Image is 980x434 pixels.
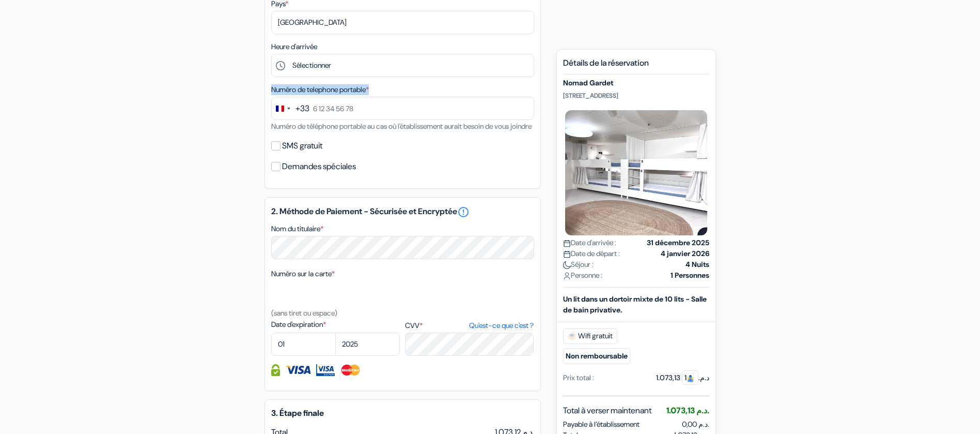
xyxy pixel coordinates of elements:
span: 0,00 د.م. [682,420,709,429]
strong: 4 janvier 2026 [661,248,709,259]
a: Qu'est-ce que c'est ? [469,320,534,331]
label: SMS gratuit [282,139,322,153]
img: calendar.svg [563,240,571,247]
strong: 1 Personnes [671,270,709,281]
h5: 2. Méthode de Paiement - Sécurisée et Encryptée [271,206,534,218]
strong: 31 décembre 2025 [647,237,709,248]
img: user_icon.svg [563,272,571,280]
div: Prix total : [563,372,594,383]
label: Heure d'arrivée [271,41,317,52]
div: +33 [295,102,309,115]
strong: 4 Nuits [686,259,709,270]
label: Numéro de telephone portable [271,84,369,95]
img: Visa Electron [316,364,335,376]
label: CVV [405,320,534,331]
span: Personne : [563,270,602,281]
span: Date de départ : [563,248,620,259]
small: Non remboursable [563,348,630,364]
p: [STREET_ADDRESS] [563,92,709,100]
img: free_wifi.svg [568,332,576,340]
button: Change country, selected France (+33) [272,97,309,119]
img: Visa [285,364,311,376]
img: Information de carte de crédit entièrement encryptée et sécurisée [271,364,280,376]
h5: Détails de la réservation [563,58,709,74]
label: Nom du titulaire [271,223,323,234]
small: (sans tiret ou espace) [271,308,337,318]
b: Un lit dans un dortoir mixte de 10 lits - Salle de bain privative. [563,294,707,315]
input: 6 12 34 56 78 [271,97,534,120]
div: 1.073,13 د.م. [656,372,709,383]
small: Numéro de téléphone portable au cas où l'établissement aurait besoin de vous joindre [271,122,532,131]
span: 1.073,13 د.م. [666,405,709,416]
img: Master Card [340,364,361,376]
span: Payable à l’établissement [563,419,640,430]
img: guest.svg [687,375,694,382]
span: Séjour : [563,259,594,270]
label: Date d'expiration [271,319,400,330]
h5: Nomad Gardet [563,79,709,87]
img: moon.svg [563,261,571,269]
label: Demandes spéciales [282,159,356,174]
label: Numéro sur la carte [271,268,335,279]
img: calendar.svg [563,250,571,258]
span: Total à verser maintenant [563,405,651,417]
h5: 3. Étape finale [271,408,534,418]
span: 1 [682,370,698,385]
a: error_outline [457,206,470,218]
span: Date d'arrivée : [563,237,616,248]
span: Wifi gratuit [563,328,617,344]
